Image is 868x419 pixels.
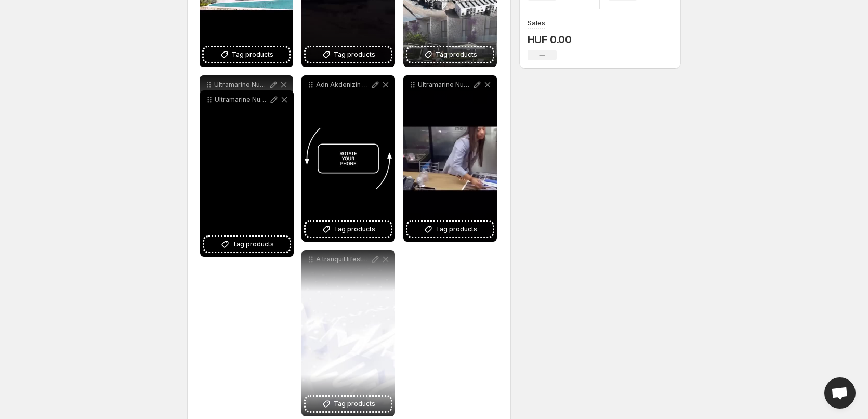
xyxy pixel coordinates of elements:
button: Tag products [204,47,289,62]
p: Ultramarine Nuance A project where every detail matters because a Nuance isnt just a detail its t... [215,96,269,104]
div: Open chat [824,377,856,409]
button: Tag products [407,222,493,237]
p: Ultramarine Nuance Projemizin Her Ayrntsna zen Gsteriyoruz Ekibimiz inaat devam eden projemizin e... [418,81,472,89]
span: Tag products [334,224,375,234]
span: Tag products [232,49,273,60]
span: Tag products [334,49,375,60]
div: Ultramarine Nuance Projemizin Her Ayrntsna zen Gsteriyoruz Ekibimiz inaat devam eden projemizin e... [403,75,497,242]
h3: Sales [528,18,545,28]
span: Tag products [436,49,477,60]
button: Tag products [306,47,391,62]
p: Ultramarine Nuance Projemizde naat Sreci Hzla Devam Ediyor En son gelimelerle karnzdayz Yeni vide... [214,81,268,89]
span: Tag products [436,224,477,234]
button: Tag products [407,47,493,62]
p: A tranquil lifestyle in our very first project in Esentepe Ultramarine Nuance will offer you a wa... [316,255,370,264]
button: Tag products [204,237,290,252]
p: HUF 0.00 [528,33,572,46]
div: Ultramarine Nuance A project where every detail matters because a Nuance isnt just a detail its t... [200,90,294,257]
span: Tag products [334,399,375,409]
div: Adn Akdenizin byleyici renginden ve tasarmn incelikli detaylarndan alan Esentepedeki Ultramarine ... [301,75,395,242]
span: Tag products [232,239,274,250]
p: Adn Akdenizin byleyici renginden ve tasarmn incelikli detaylarndan alan Esentepedeki Ultramarine ... [316,81,370,89]
div: Ultramarine Nuance Projemizde naat Sreci Hzla Devam Ediyor En son gelimelerle karnzdayz Yeni vide... [200,75,293,242]
div: A tranquil lifestyle in our very first project in Esentepe Ultramarine Nuance will offer you a wa... [301,250,395,416]
button: Tag products [306,222,391,237]
button: Tag products [306,397,391,411]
